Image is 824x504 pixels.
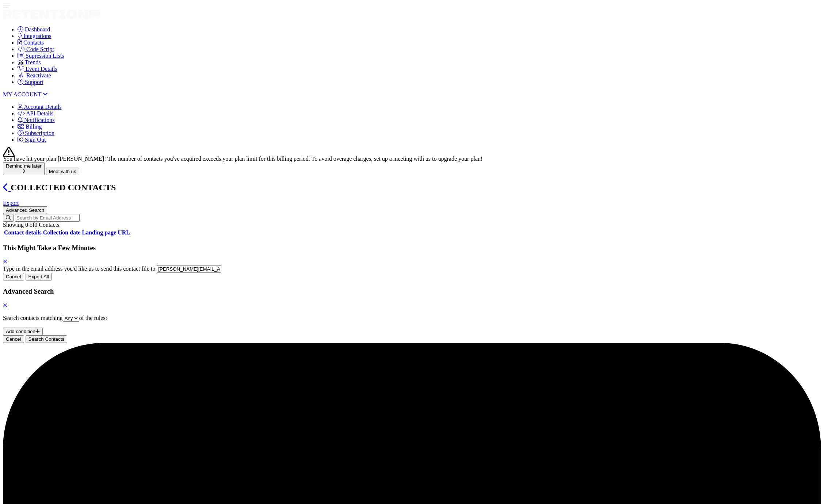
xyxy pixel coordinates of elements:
[26,66,57,72] span: Event Details
[3,315,821,322] p: Search contacts matching of the rules:
[3,183,821,192] h2: COLLECTED CONTACTS
[18,117,55,123] a: Notifications
[23,33,51,39] span: Integrations
[25,59,41,65] span: Trends
[18,137,46,143] a: Sign Out
[18,104,62,110] a: Account Details
[3,156,106,162] span: You have hit your plan [PERSON_NAME]!
[24,117,55,123] span: Notifications
[18,123,42,130] a: Billing
[25,137,46,143] span: Sign Out
[18,110,53,117] a: API Details
[25,79,43,85] span: Support
[6,163,42,169] div: Remind me later
[25,26,50,33] span: Dashboard
[3,273,24,280] button: Cancel
[3,222,61,228] span: Showing 0 of
[18,66,57,72] a: Event Details
[26,273,52,280] button: Export All
[157,265,221,273] input: + Add recipient
[18,53,64,59] a: Supression Lists
[26,110,53,117] span: API Details
[3,206,47,214] button: Advanced Search
[18,79,43,85] a: Support
[43,229,81,236] a: Collection date
[4,229,42,236] a: Contact details
[3,335,24,343] button: Cancel
[82,229,130,236] a: Landing page URL
[26,53,64,59] span: Supression Lists
[18,46,54,52] a: Code Script
[3,328,43,335] button: Add condition
[26,72,51,79] span: Reactivate
[25,130,54,136] span: Subscription
[18,72,51,79] a: Reactivate
[46,168,79,175] button: Meet with us
[18,130,54,136] a: Subscription
[15,214,80,222] input: Search by Email Address
[3,265,821,273] div: Type in the email address you'd like us to send this contact file to.
[3,287,821,295] h3: Advanced Search
[26,335,68,343] button: Search Contacts
[18,39,44,46] a: Contacts
[34,222,61,228] span: 0 Contacts.
[3,91,48,98] a: MY ACCOUNT
[26,123,42,130] span: Billing
[3,91,41,98] span: MY ACCOUNT
[107,156,482,162] span: The number of contacts you've acquired exceeds your plan limit for this billing period. To avoid ...
[3,9,100,19] img: Retention.com
[3,244,821,252] h3: This Might Take a Few Minutes
[3,162,45,175] button: Remind me later
[18,26,50,33] a: Dashboard
[3,200,19,206] a: Export
[18,59,41,65] a: Trends
[23,39,44,46] span: Contacts
[24,104,62,110] span: Account Details
[26,46,54,52] span: Code Script
[18,33,51,39] a: Integrations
